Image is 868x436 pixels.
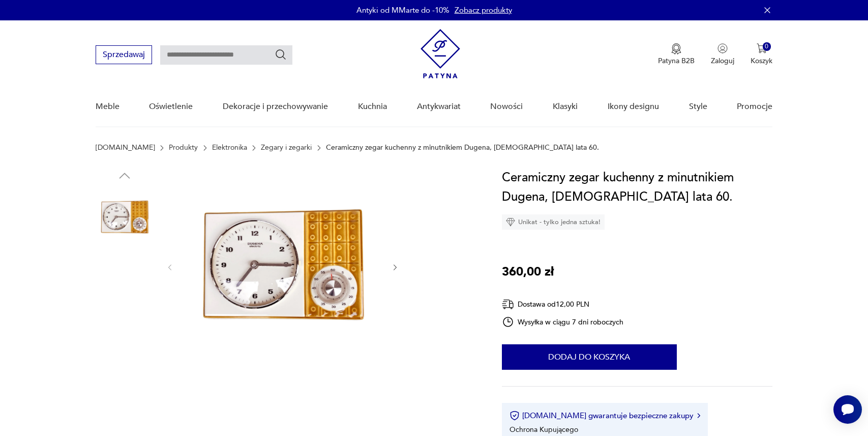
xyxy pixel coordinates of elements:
a: [DOMAIN_NAME] [96,144,155,152]
a: Meble [96,87,119,126]
p: Koszyk [751,56,772,66]
img: Ikona certyfikatu [510,411,520,421]
div: Dostawa od 12,00 PLN [502,298,624,311]
a: Ikona medaluPatyna B2B [658,43,695,66]
button: Sprzedawaj [96,45,152,64]
img: Ikona strzałki w prawo [697,413,700,418]
img: Zdjęcie produktu Ceramiczny zegar kuchenny z minutnikiem Dugena, Niemcy lata 60. [185,168,381,365]
img: Ikona medalu [671,43,681,54]
img: Ikona diamentu [506,217,515,227]
button: Zaloguj [711,43,734,66]
img: Ikona dostawy [502,298,514,311]
p: Ceramiczny zegar kuchenny z minutnikiem Dugena, [DEMOGRAPHIC_DATA] lata 60. [326,144,599,152]
a: Style [689,87,707,126]
a: Klasyki [553,87,578,126]
a: Dekoracje i przechowywanie [223,87,328,126]
a: Ikony designu [608,87,659,126]
iframe: Smartsupp widget button [833,395,862,424]
img: Ikonka użytkownika [717,43,728,53]
a: Sprzedawaj [96,52,152,59]
img: Zdjęcie produktu Ceramiczny zegar kuchenny z minutnikiem Dugena, Niemcy lata 60. [96,254,154,312]
p: Patyna B2B [658,56,695,66]
img: Ikona koszyka [757,43,767,53]
a: Promocje [737,87,772,126]
a: Elektronika [212,144,247,152]
img: Zdjęcie produktu Ceramiczny zegar kuchenny z minutnikiem Dugena, Niemcy lata 60. [96,188,154,247]
a: Zobacz produkty [455,5,512,15]
a: Produkty [169,144,198,152]
button: Szukaj [275,48,287,61]
button: Dodaj do koszyka [502,344,677,370]
li: Ochrona Kupującego [510,425,578,434]
a: Antykwariat [417,87,461,126]
a: Kuchnia [358,87,387,126]
h1: Ceramiczny zegar kuchenny z minutnikiem Dugena, [DEMOGRAPHIC_DATA] lata 60. [502,168,773,207]
a: Nowości [490,87,523,126]
img: Patyna - sklep z meblami i dekoracjami vintage [421,29,460,78]
img: Zdjęcie produktu Ceramiczny zegar kuchenny z minutnikiem Dugena, Niemcy lata 60. [96,318,154,376]
a: Zegary i zegarki [261,144,312,152]
button: Patyna B2B [658,43,695,66]
p: 360,00 zł [502,262,554,282]
div: 0 [763,42,771,51]
a: Oświetlenie [149,87,193,126]
button: [DOMAIN_NAME] gwarantuje bezpieczne zakupy [510,411,700,421]
p: Antyki od MMarte do -10% [356,5,450,15]
div: Wysyłka w ciągu 7 dni roboczych [502,316,624,328]
button: 0Koszyk [751,43,772,66]
p: Zaloguj [711,56,734,66]
div: Unikat - tylko jedna sztuka! [502,214,605,230]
